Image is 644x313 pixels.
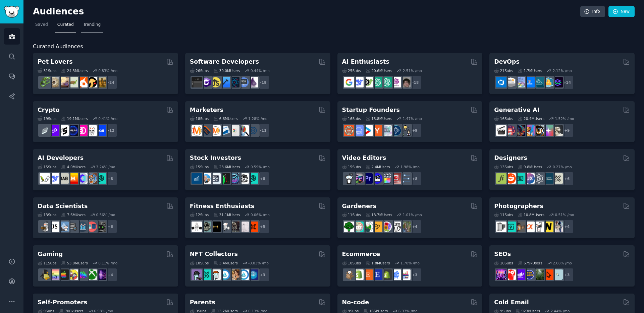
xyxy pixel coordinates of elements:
div: + 5 [256,220,270,234]
img: UX_Design [552,173,563,184]
img: userexperience [534,173,544,184]
h2: Generative AI [494,106,539,114]
h2: Video Editors [342,154,386,162]
div: 1.8M Users [366,261,390,265]
div: 679k Users [518,261,542,265]
img: dropship [344,269,354,280]
div: + 9 [560,123,574,137]
img: data [96,222,106,232]
img: ecommercemarketing [391,269,401,280]
div: 31.1M Users [213,212,240,217]
img: dogbreed [96,77,106,87]
h2: Audiences [33,6,580,17]
h2: Parents [190,298,215,307]
h2: Photographers [494,202,543,210]
img: PlatformEngineers [552,77,563,87]
img: Local_SEO [534,269,544,280]
div: 1.52 % /mo [555,116,574,121]
div: 11 Sub s [494,212,513,217]
img: SaaS [353,125,364,136]
span: Saved [35,22,48,28]
h2: Designers [494,154,527,162]
div: 10 Sub s [190,261,209,265]
img: UI_Design [515,173,525,184]
div: 0.41 % /mo [98,116,117,121]
div: 3.4M Users [213,261,238,265]
img: Docker_DevOps [515,77,525,87]
span: Curated Audiences [33,43,83,51]
img: EtsySellers [372,269,382,280]
div: 21 Sub s [494,68,513,73]
img: sdforall [524,125,535,136]
img: TechSEO [505,269,516,280]
img: Youtubevideo [391,173,401,184]
div: 16 Sub s [494,116,513,121]
img: OpenseaMarket [238,269,249,280]
div: 20.6M Users [366,68,392,73]
img: llmops [87,173,97,184]
img: succulents [353,222,364,232]
a: Saved [33,19,50,33]
img: csharp [201,77,211,87]
img: DigitalItems [248,269,258,280]
img: streetphotography [505,222,516,232]
img: AItoolsCatalog [363,77,373,87]
h2: NFT Collectors [190,250,238,258]
img: MistralAI [68,173,78,184]
img: CryptoArt [229,269,239,280]
div: + 3 [408,268,422,282]
div: 53.0M Users [61,261,88,265]
div: 0.11 % /mo [98,261,117,265]
h2: Data Scientists [38,202,88,210]
div: + 8 [408,172,422,186]
a: Curated [55,19,76,33]
div: + 4 [103,268,117,282]
div: 0.51 % /mo [555,212,574,217]
img: reactnative [229,77,239,87]
img: dividends [192,173,202,184]
div: 25 Sub s [342,68,361,73]
img: CozyGamers [49,269,59,280]
img: defiblockchain [77,125,88,136]
img: WeddingPhotography [552,222,563,232]
div: 0.44 % /mo [251,68,270,73]
img: macgaming [58,269,69,280]
div: 15 Sub s [38,165,56,169]
img: NFTMarketplace [201,269,211,280]
img: software [192,77,202,87]
img: ballpython [49,77,59,87]
div: 10 Sub s [342,261,361,265]
div: 16 Sub s [342,116,361,121]
img: FluxAI [534,125,544,136]
div: + 6 [103,220,117,234]
a: Trending [81,19,103,33]
img: finalcutpro [381,173,392,184]
span: Trending [83,22,101,28]
img: gopro [344,173,354,184]
div: 1.28 % /mo [248,116,267,121]
div: 11 Sub s [38,261,56,265]
div: + 3 [256,268,270,282]
h2: Software Developers [190,58,259,66]
img: DevOpsLinks [524,77,535,87]
img: technicalanalysis [248,173,258,184]
img: PetAdvice [87,77,97,87]
a: Info [580,6,605,17]
img: UXDesign [524,173,535,184]
div: 13.8M Users [366,116,392,121]
h2: AI Developers [38,154,84,162]
img: typography [496,173,506,184]
h2: AI Enthusiasts [342,58,389,66]
h2: Self-Promoters [38,298,87,307]
img: analog [496,222,506,232]
div: 18 Sub s [190,116,209,121]
img: OpenSeaNFT [220,269,230,280]
div: 3.24 % /mo [96,165,115,169]
div: 13 Sub s [494,165,513,169]
div: 26 Sub s [190,68,209,73]
img: GummySearch logo [4,6,19,18]
img: statistics [58,222,69,232]
div: 12 Sub s [190,212,209,217]
img: leopardgeckos [58,77,69,87]
h2: DevOps [494,58,520,66]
